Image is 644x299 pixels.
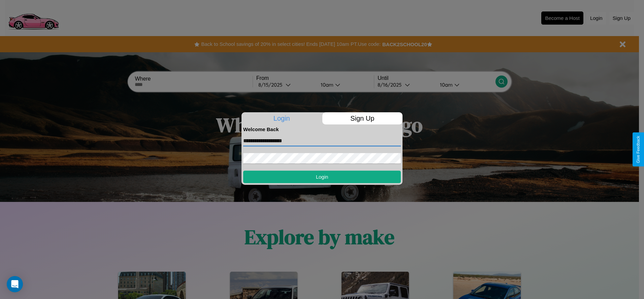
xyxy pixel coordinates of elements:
[7,276,23,292] div: Open Intercom Messenger
[636,136,641,163] div: Give Feedback
[322,112,403,124] p: Sign Up
[241,112,322,124] p: Login
[243,126,401,132] h4: Welcome Back
[243,171,401,183] button: Login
